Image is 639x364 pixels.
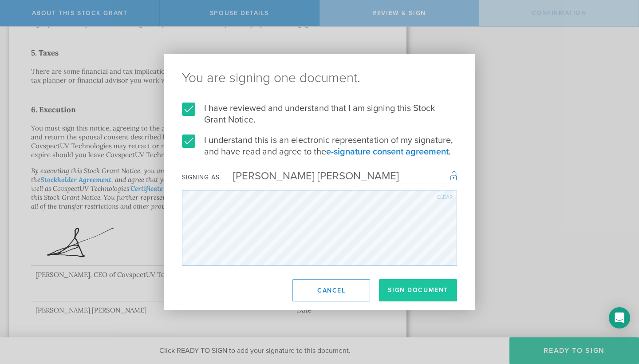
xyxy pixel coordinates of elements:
label: I understand this is an electronic representation of my signature, and have read and agree to the . [182,135,457,158]
button: Sign Document [379,279,457,301]
a: e-signature consent agreement [326,146,449,157]
div: Signing as [182,174,220,181]
ng-pluralize: You are signing one document. [182,71,457,85]
button: Cancel [292,279,370,301]
div: [PERSON_NAME] [PERSON_NAME] [220,170,399,182]
label: I have reviewed and understand that I am signing this Stock Grant Notice. [182,103,457,126]
div: Open Intercom Messenger [609,307,630,328]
